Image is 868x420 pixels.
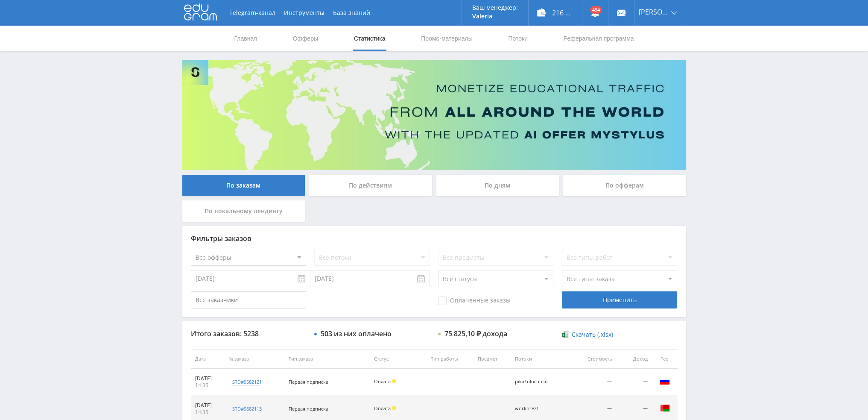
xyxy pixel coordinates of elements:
[392,379,396,383] span: Холд
[191,235,678,242] div: Фильтры заказов
[284,350,370,369] th: Тип заказа
[289,405,328,412] span: Первая подписка
[232,379,261,385] div: std#9582121
[392,406,396,410] span: Холд
[182,175,305,196] div: По заказам
[321,330,392,338] div: 503 из них оплачено
[292,26,319,51] a: Офферы
[660,403,670,413] img: blr.png
[191,291,306,308] input: Все заказчики
[562,330,569,338] img: xlsx
[374,405,391,411] span: Оплата
[427,350,473,369] th: Тип работы
[511,350,573,369] th: Потоки
[573,350,616,369] th: Стоимость
[572,331,613,338] span: Скачать (.xlsx)
[182,200,305,222] div: По локальному лендингу
[195,402,220,409] div: [DATE]
[182,60,686,170] img: Banner
[652,350,678,369] th: Гео
[562,330,613,339] a: Скачать (.xlsx)
[515,379,553,385] div: pika1uluchmid
[660,376,670,386] img: rus.png
[289,379,328,385] span: Первая подписка
[438,297,511,305] span: Оплаченные заказы
[374,378,391,385] span: Оплата
[472,13,518,20] p: Valeria
[232,405,261,412] div: std#9582113
[195,375,220,382] div: [DATE]
[191,350,224,369] th: Дата
[616,369,652,396] td: —
[224,350,284,369] th: № заказа
[234,26,258,51] a: Главная
[309,175,432,196] div: По действиям
[444,330,507,338] div: 75 825,10 ₽ дохода
[472,4,518,11] p: Ваш менеджер:
[420,26,473,51] a: Промо-материалы
[639,9,669,15] span: [PERSON_NAME]
[616,350,652,369] th: Доход
[436,175,559,196] div: По дням
[562,291,677,308] div: Применить
[195,409,220,416] div: 14:35
[563,26,635,51] a: Реферальная программа
[195,382,220,389] div: 14:35
[353,26,386,51] a: Статистика
[507,26,529,51] a: Потоки
[573,369,616,396] td: —
[191,330,306,338] div: Итого заказов: 5238
[515,406,553,411] div: workprez1
[473,350,511,369] th: Предмет
[563,175,686,196] div: По офферам
[370,350,427,369] th: Статус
